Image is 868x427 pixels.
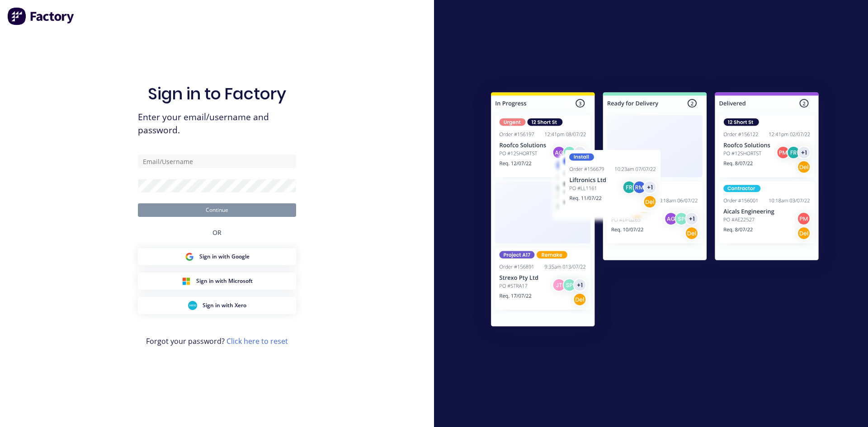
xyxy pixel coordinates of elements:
img: Microsoft Sign in [182,277,191,286]
button: Google Sign inSign in with Google [138,248,296,265]
button: Xero Sign inSign in with Xero [138,297,296,314]
input: Email/Username [138,155,296,168]
img: Google Sign in [185,252,194,261]
img: Factory [7,7,75,25]
button: Continue [138,203,296,217]
div: OR [212,217,222,248]
img: Xero Sign in [188,301,197,310]
h1: Sign in to Factory [148,84,286,103]
span: Enter your email/username and password. [138,111,296,137]
span: Sign in with Xero [203,301,246,310]
a: Click here to reset [226,336,288,346]
span: Forgot your password? [146,336,288,347]
span: Sign in with Microsoft [196,277,253,285]
span: Sign in with Google [199,253,250,261]
img: Sign in [471,74,839,348]
button: Microsoft Sign inSign in with Microsoft [138,272,296,290]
